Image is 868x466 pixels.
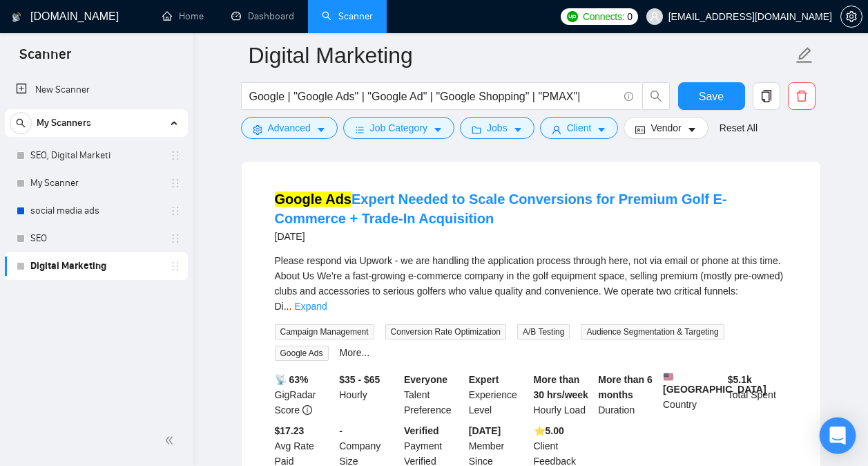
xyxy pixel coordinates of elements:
[253,124,262,135] span: setting
[534,374,588,400] b: More than 30 hrs/week
[170,178,181,189] span: holder
[597,124,606,135] span: caret-down
[5,76,188,104] li: New Scanner
[664,372,673,382] img: 🇺🇸
[720,120,758,136] a: Reset All
[272,372,337,418] div: GigRadar Score
[275,425,305,436] b: $17.23
[231,10,294,22] a: dashboardDashboard
[268,120,311,136] span: Advanced
[30,169,162,197] a: My Scanner
[472,124,481,135] span: folder
[627,9,633,24] span: 0
[404,425,439,436] b: Verified
[5,109,188,280] li: My Scanners
[517,324,570,339] span: A/B Testing
[385,324,506,339] span: Conversion Rate Optimization
[598,374,653,400] b: More than 6 months
[552,124,561,135] span: user
[170,261,181,272] span: holder
[650,120,681,136] span: Vendor
[534,425,564,436] b: ⭐️ 5.00
[275,346,329,361] span: Google Ads
[401,372,466,418] div: Talent Preference
[30,197,162,225] a: social media ads
[16,76,177,104] a: New Scanner
[343,117,454,139] button: barsJob Categorycaret-down
[583,9,624,24] span: Connects:
[595,372,660,418] div: Duration
[170,233,181,244] span: holder
[404,374,447,385] b: Everyone
[581,324,724,339] span: Audience Segmentation & Targeting
[687,124,697,135] span: caret-down
[336,372,401,418] div: Hourly
[699,88,724,105] span: Save
[355,124,365,135] span: bars
[643,90,669,102] span: search
[840,11,862,22] a: setting
[466,372,531,418] div: Experience Level
[340,347,370,358] a: More...
[513,124,523,135] span: caret-down
[275,192,727,226] a: Google AdsExpert Needed to Scale Conversions for Premium Golf E-Commerce + Trade-In Acquisition
[728,374,752,385] b: $ 5.1k
[12,6,21,28] img: logo
[460,117,534,139] button: folderJobscaret-down
[820,418,856,454] div: Open Intercom Messenger
[339,425,343,436] b: -
[567,120,592,136] span: Client
[642,82,670,110] button: search
[302,405,312,415] span: info-circle
[10,112,32,134] button: search
[322,10,373,22] a: searchScanner
[30,142,162,169] a: SEO, Digital Marketi
[275,324,374,339] span: Campaign Management
[275,228,787,245] div: [DATE]
[753,82,780,110] button: copy
[567,11,578,22] img: upwork-logo.png
[294,301,327,312] a: Expand
[170,205,181,216] span: holder
[275,374,309,385] b: 📡 63%
[8,44,82,73] span: Scanner
[30,252,162,280] a: Digital Marketing
[841,11,862,22] span: setting
[788,82,816,110] button: delete
[37,109,91,137] span: My Scanners
[753,90,780,102] span: copy
[275,192,351,207] mark: Google Ads
[635,124,645,135] span: idcard
[795,46,813,64] span: edit
[531,372,596,418] div: Hourly Load
[540,117,619,139] button: userClientcaret-down
[624,117,708,139] button: idcardVendorcaret-down
[725,372,790,418] div: Total Spent
[10,118,31,128] span: search
[316,124,326,135] span: caret-down
[370,120,427,136] span: Job Category
[624,92,633,101] span: info-circle
[249,88,618,105] input: Search Freelance Jobs...
[433,124,443,135] span: caret-down
[650,12,659,21] span: user
[30,225,162,252] a: SEO
[663,372,766,395] b: [GEOGRAPHIC_DATA]
[241,117,338,139] button: settingAdvancedcaret-down
[275,253,787,314] div: Please respond via Upwork - we are handling the application process through here, not via email o...
[249,38,793,73] input: Scanner name...
[284,301,292,312] span: ...
[162,10,204,22] a: homeHome
[789,90,815,102] span: delete
[840,6,862,28] button: setting
[339,374,380,385] b: $35 - $65
[678,82,745,110] button: Save
[660,372,725,418] div: Country
[469,425,501,436] b: [DATE]
[469,374,499,385] b: Expert
[170,150,181,161] span: holder
[164,434,178,447] span: double-left
[487,120,508,136] span: Jobs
